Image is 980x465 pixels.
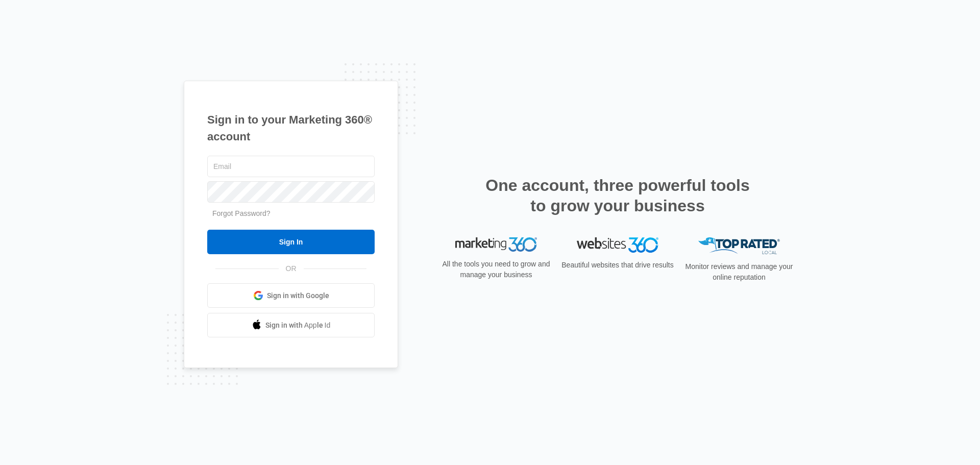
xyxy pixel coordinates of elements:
[207,156,375,177] input: Email
[698,237,780,254] img: Top Rated Local
[265,320,331,331] span: Sign in with Apple Id
[212,209,271,217] a: Forgot Password?
[207,313,375,337] a: Sign in with Apple Id
[439,259,553,280] p: All the tools you need to grow and manage your business
[207,230,375,254] input: Sign In
[207,283,375,308] a: Sign in with Google
[455,237,537,252] img: Marketing 360
[207,111,375,145] h1: Sign in to your Marketing 360® account
[267,290,329,301] span: Sign in with Google
[560,260,675,271] p: Beautiful websites that drive results
[482,175,753,216] h2: One account, three powerful tools to grow your business
[279,263,304,274] span: OR
[577,237,658,252] img: Websites 360
[682,261,796,283] p: Monitor reviews and manage your online reputation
